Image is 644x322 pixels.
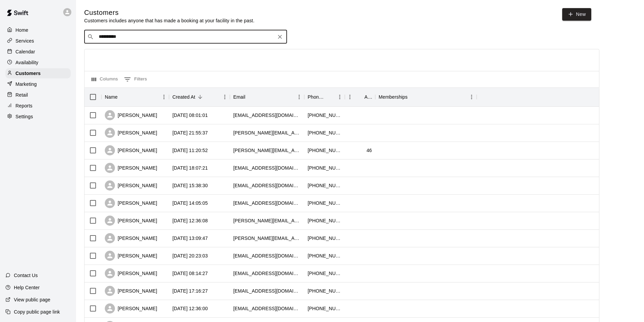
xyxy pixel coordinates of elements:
a: Services [5,36,71,46]
div: +15126953862 [308,165,341,171]
div: 2025-09-06 15:38:30 [172,182,208,189]
div: Phone Number [304,88,345,106]
div: [PERSON_NAME] [105,128,157,138]
div: Phone Number [308,88,325,106]
p: Help Center [14,284,40,291]
div: 2025-08-29 12:36:00 [172,305,208,312]
button: Menu [159,92,169,102]
div: sandra.destigter@gmail.com [233,235,301,242]
div: 2025-09-01 17:16:27 [172,288,208,294]
div: +19134850830 [308,147,341,154]
div: ryan.mccoskey@gmail.com [233,129,301,136]
p: Retail [16,92,28,98]
div: 2025-09-05 13:09:47 [172,235,208,242]
div: 2025-09-06 12:36:08 [172,217,208,224]
div: 2025-09-08 11:20:52 [172,147,208,154]
div: Age [364,88,372,106]
div: tburrus78@gmail.com [233,270,301,277]
a: Home [5,25,71,35]
div: 46 [366,147,372,154]
a: Customers [5,68,71,78]
div: +19132777944 [308,288,341,294]
button: Menu [467,92,477,102]
a: New [562,8,591,21]
button: Menu [345,92,355,102]
p: Availability [16,59,39,66]
div: Name [105,88,118,106]
p: Customers [16,70,41,77]
div: [PERSON_NAME] [105,251,157,261]
p: Home [16,27,28,33]
div: 2025-09-06 18:07:21 [172,165,208,171]
div: Name [101,88,169,106]
div: [PERSON_NAME] [105,198,157,208]
button: Menu [220,92,230,102]
button: Sort [118,92,127,102]
a: Availability [5,57,71,68]
div: 2025-09-09 08:01:01 [172,112,208,119]
div: adedwards7@gmail.com [233,182,301,189]
button: Sort [355,92,364,102]
div: [PERSON_NAME] [105,216,157,226]
div: Email [233,88,245,106]
a: Marketing [5,79,71,89]
div: [PERSON_NAME] [105,303,157,314]
div: 2025-09-04 20:23:03 [172,252,208,259]
div: Memberships [379,88,408,106]
p: Reports [16,102,32,109]
div: [PERSON_NAME] [105,286,157,296]
button: Menu [294,92,304,102]
div: +19138276083 [308,112,341,119]
a: Calendar [5,47,71,57]
p: Services [16,38,34,44]
div: 2025-09-02 08:14:27 [172,270,208,277]
div: jasen.barnes@gmail.com [233,147,301,154]
button: Select columns [90,74,120,85]
div: Age [345,88,375,106]
div: +18165471157 [308,270,341,277]
button: Sort [195,92,205,102]
div: dtanner472@gmail.com [233,252,301,259]
a: Retail [5,90,71,100]
div: +19136696220 [308,252,341,259]
button: Sort [325,92,335,102]
p: Settings [16,113,33,120]
div: +19134243190 [308,235,341,242]
div: [PERSON_NAME] [105,145,157,155]
div: jpluid@gmail.com [233,305,301,312]
div: [PERSON_NAME] [105,110,157,120]
div: [PERSON_NAME] [105,163,157,173]
div: +19135157429 [308,129,341,136]
div: Email [230,88,304,106]
div: Search customers by name or email [84,30,287,44]
div: 2025-09-06 14:05:05 [172,200,208,206]
div: tbuckler5290@gmail.com [233,200,301,206]
button: Menu [335,92,345,102]
p: Customers includes anyone that has made a booking at your facility in the past. [84,17,255,24]
p: Marketing [16,81,37,88]
div: Created At [172,88,195,106]
div: mcaloon79@gmail.com [233,165,301,171]
div: +16205627816 [308,217,341,224]
a: Settings [5,112,71,122]
div: [PERSON_NAME] [105,233,157,243]
div: [PERSON_NAME] [105,180,157,191]
p: Copy public page link [14,308,60,315]
p: View public page [14,296,50,303]
button: Show filters [122,74,149,85]
div: [PERSON_NAME] [105,268,157,278]
div: Memberships [375,88,477,106]
div: chaseiwoods@gmail.com [233,112,301,119]
div: +14053140459 [308,305,341,312]
a: Reports [5,101,71,111]
div: +19134869355 [308,182,341,189]
button: Sort [245,92,255,102]
button: Sort [408,92,417,102]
